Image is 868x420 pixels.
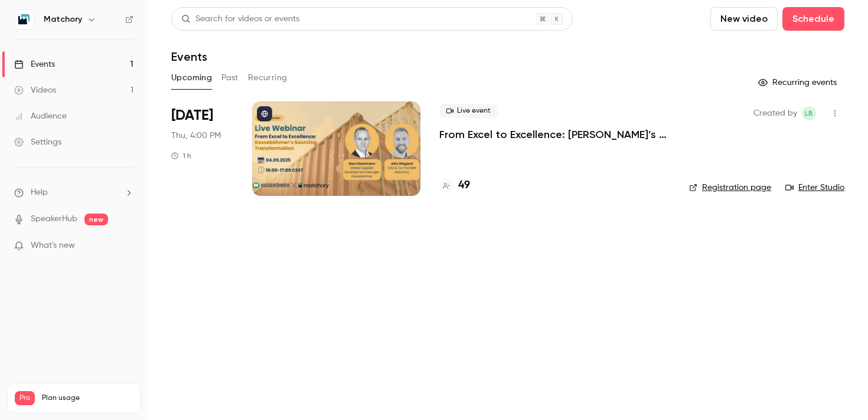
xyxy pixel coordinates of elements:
a: 49 [439,178,470,193]
span: Live event [439,104,498,118]
button: Past [221,68,239,87]
span: Plan usage [42,393,133,403]
div: Search for videos or events [181,13,299,25]
a: From Excel to Excellence: [PERSON_NAME]’s Sourcing Transformation [439,127,670,142]
a: Enter Studio [785,182,844,193]
div: 1 h [171,151,191,160]
button: New video [710,7,778,31]
div: Sep 4 Thu, 4:00 PM (Europe/Berlin) [171,101,233,196]
h6: Matchory [44,14,82,25]
div: Settings [14,136,61,148]
div: Videos [14,84,56,96]
span: What's new [31,239,75,252]
span: new [84,214,108,225]
span: Created by [753,106,797,120]
img: Matchory [15,10,34,29]
h4: 49 [458,178,470,193]
span: Laura Banciu [802,106,816,120]
button: Recurring events [753,73,844,92]
button: Schedule [782,7,844,31]
a: Registration page [689,182,771,193]
div: Audience [14,110,67,122]
button: Upcoming [171,68,212,87]
span: LB [805,106,813,120]
a: SpeakerHub [31,213,77,225]
span: Thu, 4:00 PM [171,130,221,142]
li: help-dropdown-opener [14,186,133,199]
h1: Events [171,50,207,64]
span: [DATE] [171,106,213,125]
span: Pro [15,391,35,405]
div: Events [14,58,55,70]
span: Help [31,186,48,199]
button: Recurring [248,68,288,87]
